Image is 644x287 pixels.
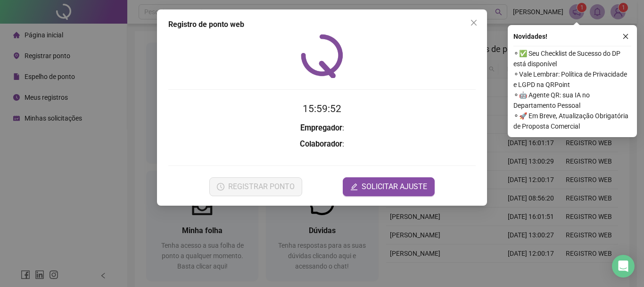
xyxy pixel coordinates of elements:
[168,122,476,134] h3: :
[303,103,341,114] time: 15:59:52
[300,123,342,132] strong: Empregador
[513,90,631,111] span: ⚬ 🤖 Agente QR: sua IA no Departamento Pessoal
[301,34,343,78] img: QRPoint
[470,19,478,26] span: close
[168,138,476,150] h3: :
[612,255,635,278] div: Open Intercom Messenger
[350,183,358,191] span: edit
[513,111,631,131] span: ⚬ 🚀 Em Breve, Atualização Obrigatória de Proposta Comercial
[300,139,342,148] strong: Colaborador
[343,177,435,196] button: editSOLICITAR AJUSTE
[209,177,302,196] button: REGISTRAR PONTO
[168,19,476,30] div: Registro de ponto web
[513,48,631,69] span: ⚬ ✅ Seu Checklist de Sucesso do DP está disponível
[513,69,631,90] span: ⚬ Vale Lembrar: Política de Privacidade e LGPD na QRPoint
[513,31,547,42] span: Novidades !
[362,181,427,192] span: SOLICITAR AJUSTE
[622,33,629,40] span: close
[466,15,481,30] button: Close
